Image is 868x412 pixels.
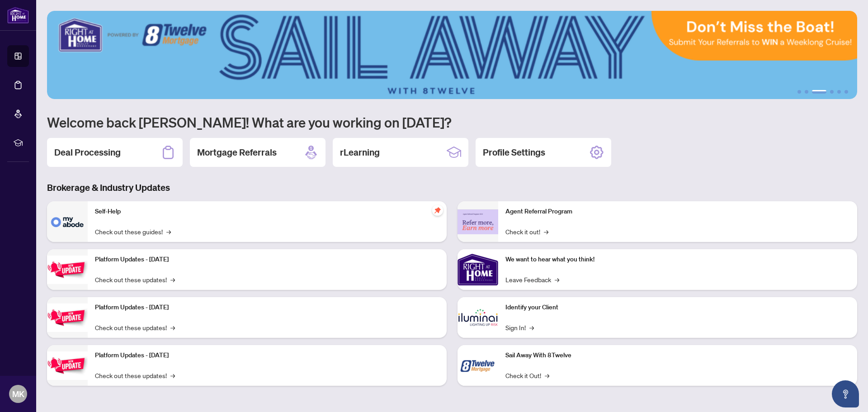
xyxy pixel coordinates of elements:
[458,249,498,290] img: We want to hear what you think!
[555,275,559,284] span: →
[505,207,850,217] p: Agent Referral Program
[170,275,175,284] span: →
[54,146,121,159] h2: Deal Processing
[197,146,277,159] h2: Mortgage Referrals
[170,322,175,332] span: →
[529,322,534,332] span: →
[545,370,549,380] span: →
[830,90,834,94] button: 4
[95,350,439,360] p: Platform Updates - [DATE]
[47,303,88,332] img: Platform Updates - July 8, 2025
[544,227,548,237] span: →
[505,350,850,360] p: Sail Away With 8Twelve
[95,255,439,265] p: Platform Updates - [DATE]
[47,181,857,194] h3: Brokerage & Industry Updates
[95,207,439,217] p: Self-Help
[95,370,175,380] a: Check out these updates!→
[797,90,801,94] button: 1
[483,146,545,159] h2: Profile Settings
[47,201,88,242] img: Self-Help
[837,90,841,94] button: 5
[170,370,175,380] span: →
[458,345,498,386] img: Sail Away With 8Twelve
[340,146,380,159] h2: rLearning
[47,11,857,99] img: Slide 2
[47,256,88,284] img: Platform Updates - July 21, 2025
[505,255,850,265] p: We want to hear what you think!
[844,90,848,94] button: 6
[95,227,171,237] a: Check out these guides!→
[505,275,559,284] a: Leave Feedback→
[166,227,171,237] span: →
[458,209,498,234] img: Agent Referral Program
[832,380,859,407] button: Open asap
[12,388,24,400] span: MK
[95,275,175,284] a: Check out these updates!→
[7,7,29,24] img: logo
[505,370,549,380] a: Check it Out!→
[458,297,498,338] img: Identify your Client
[505,322,534,332] a: Sign In!→
[505,227,548,237] a: Check it out!→
[95,322,175,332] a: Check out these updates!→
[47,114,857,131] h1: Welcome back [PERSON_NAME]! What are you working on [DATE]?
[805,90,808,94] button: 2
[432,205,443,216] span: pushpin
[95,303,439,313] p: Platform Updates - [DATE]
[812,90,826,94] button: 3
[505,303,850,313] p: Identify your Client
[47,351,88,380] img: Platform Updates - June 23, 2025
